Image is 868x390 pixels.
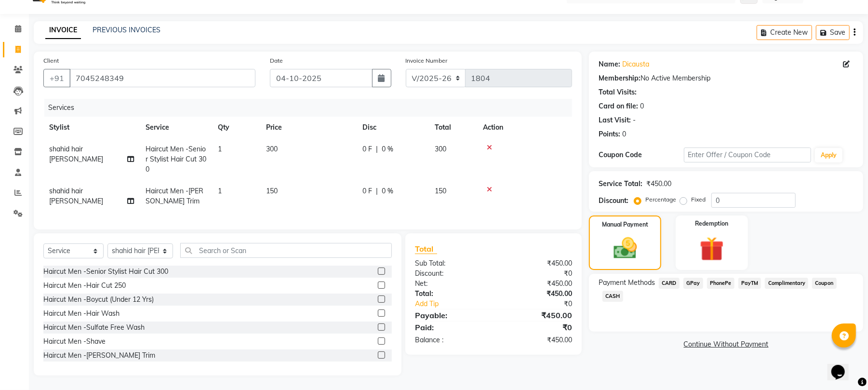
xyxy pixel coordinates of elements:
span: 1 [218,145,222,153]
div: Discount: [599,196,628,206]
div: ₹0 [508,299,579,309]
span: 0 F [362,186,372,196]
div: Haircut Men -Boycut (Under 12 Yrs) [43,295,154,305]
div: Membership: [599,73,641,83]
span: GPay [683,278,703,289]
div: Services [44,99,579,117]
div: ₹450.00 [494,279,579,289]
span: shahid hair [PERSON_NAME] [49,145,103,163]
div: Total Visits: [599,87,637,97]
a: Add Tip [408,299,508,309]
label: Client [43,56,59,65]
div: Discount: [408,269,494,279]
div: Service Total: [599,179,642,189]
label: Fixed [691,195,706,204]
div: - [633,115,636,125]
span: Haircut Men -[PERSON_NAME] Trim [146,187,203,205]
span: Coupon [812,278,837,289]
div: Haircut Men -Sulfate Free Wash [43,323,145,333]
span: CASH [602,291,623,302]
div: Sub Total: [408,258,494,269]
div: ₹450.00 [494,335,579,345]
a: Dicausta [622,59,649,69]
img: _cash.svg [606,235,644,262]
input: Search by Name/Mobile/Email/Code [69,69,255,87]
span: 300 [266,145,278,153]
th: Stylist [43,117,140,138]
div: ₹450.00 [494,289,579,299]
span: 150 [266,187,278,195]
input: Enter Offer / Coupon Code [684,148,811,162]
span: | [376,144,378,154]
div: Name: [599,59,620,69]
span: Haircut Men -Senior Stylist Hair Cut 300 [146,145,206,174]
span: 150 [435,187,446,195]
button: Apply [815,148,842,162]
div: Coupon Code [599,150,683,160]
div: Points: [599,129,620,139]
img: _gift.svg [692,234,732,264]
button: +91 [43,69,70,87]
div: Haircut Men -Senior Stylist Hair Cut 300 [43,267,168,277]
button: Save [816,25,850,40]
label: Invoice Number [406,56,448,65]
a: Continue Without Payment [591,339,861,350]
th: Service [140,117,212,138]
label: Date [270,56,283,65]
span: 0 % [382,186,393,196]
div: ₹450.00 [494,258,579,269]
input: Search or Scan [180,243,392,258]
span: CARD [659,278,680,289]
div: Payable: [408,309,494,321]
div: Net: [408,279,494,289]
div: Haircut Men -Shave [43,336,106,347]
div: Haircut Men -Hair Wash [43,309,120,319]
label: Manual Payment [602,220,648,229]
div: Total: [408,289,494,299]
div: 0 [640,101,644,111]
span: | [376,186,378,196]
span: PayTM [738,278,761,289]
label: Percentage [645,195,676,204]
span: 300 [435,145,446,153]
div: ₹450.00 [494,309,579,321]
span: 1 [218,187,222,195]
th: Action [477,117,572,138]
th: Total [429,117,477,138]
span: 0 % [382,144,393,154]
span: Total [415,244,437,254]
div: ₹0 [494,322,579,333]
span: PhonePe [707,278,734,289]
div: Card on file: [599,101,638,111]
label: Redemption [695,219,728,228]
div: No Active Membership [599,73,854,83]
div: Balance : [408,335,494,345]
span: 0 F [362,144,372,154]
span: Complimentary [765,278,808,289]
div: ₹450.00 [646,179,671,189]
span: shahid hair [PERSON_NAME] [49,187,103,205]
div: Last Visit: [599,115,631,125]
a: INVOICE [45,22,81,39]
div: ₹0 [494,269,579,279]
th: Disc [357,117,429,138]
div: 0 [622,129,626,139]
th: Qty [212,117,260,138]
button: Create New [757,25,812,40]
iframe: chat widget [828,351,858,380]
div: Paid: [408,322,494,333]
th: Price [260,117,357,138]
span: Payment Methods [599,278,655,288]
div: Haircut Men -[PERSON_NAME] Trim [43,350,155,361]
a: PREVIOUS INVOICES [93,26,160,34]
div: Haircut Men -Hair Cut 250 [43,281,126,291]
